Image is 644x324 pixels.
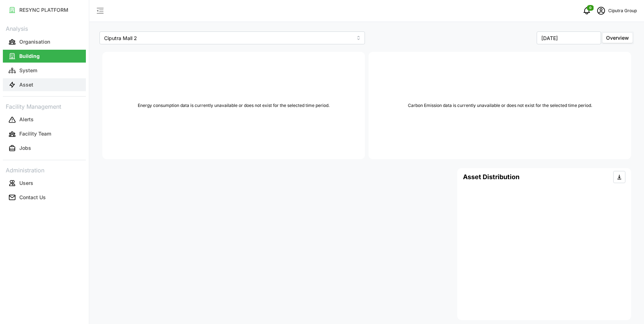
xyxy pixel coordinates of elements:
[3,113,86,126] button: Alerts
[594,4,608,18] button: schedule
[19,144,31,152] p: Jobs
[3,113,86,127] a: Alerts
[138,102,330,109] p: Energy consumption data is currently unavailable or does not exist for the selected time period.
[19,194,46,201] p: Contact Us
[3,63,86,78] a: System
[3,165,86,175] p: Administration
[408,102,592,109] p: Carbon Emission data is currently unavailable or does not exist for the selected time period.
[606,35,629,41] span: Overview
[3,3,86,17] a: RESYNC PLATFORM
[3,35,86,49] a: Organisation
[19,180,33,187] p: Users
[537,31,601,44] input: Select Month
[589,5,591,10] span: 0
[3,23,86,33] p: Analysis
[3,78,86,92] a: Asset
[608,8,637,14] p: Ciputra Group
[3,101,86,111] p: Facility Management
[19,130,51,137] p: Facility Team
[3,78,86,91] button: Asset
[19,53,40,60] p: Building
[3,128,86,141] button: Facility Team
[580,4,594,18] button: notifications
[3,127,86,141] a: Facility Team
[3,64,86,77] button: System
[3,35,86,48] button: Organisation
[19,38,50,45] p: Organisation
[19,81,33,88] p: Asset
[3,49,86,63] a: Building
[3,177,86,190] button: Users
[3,141,86,156] a: Jobs
[3,176,86,190] a: Users
[3,142,86,155] button: Jobs
[3,190,86,205] a: Contact Us
[463,172,519,182] h4: Asset Distribution
[19,67,37,74] p: System
[19,116,34,123] p: Alerts
[3,50,86,63] button: Building
[3,191,86,204] button: Contact Us
[3,4,86,16] button: RESYNC PLATFORM
[19,6,68,14] p: RESYNC PLATFORM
